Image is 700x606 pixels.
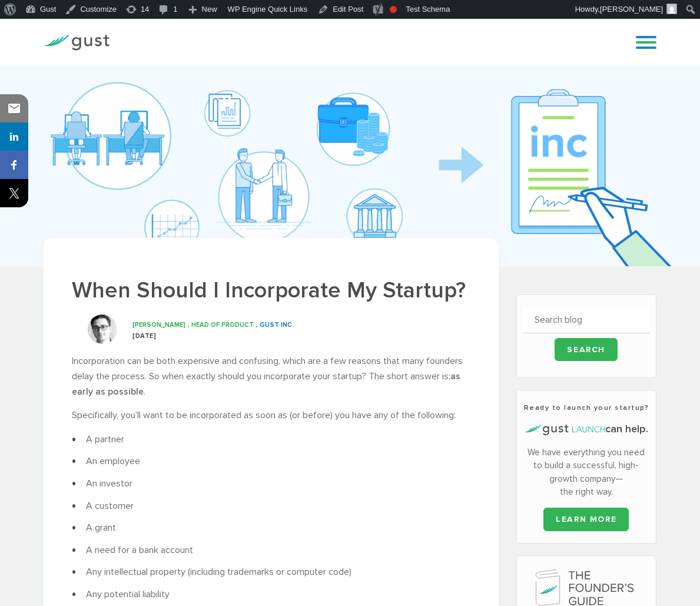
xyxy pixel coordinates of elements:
li: A partner [72,432,470,447]
li: A grant [72,520,470,535]
span: , GUST INC. [256,321,294,329]
p: We have everything you need to build a successful, high-growth company—the right way. [523,446,650,499]
li: Any potential liability [72,587,470,602]
input: Search [555,338,618,361]
li: An employee [72,453,470,469]
p: Incorporation can be both expensive and confusing, which are a few reasons that many founders del... [72,353,470,399]
img: Gust Logo [44,35,110,51]
div: Focus keyphrase not set [390,6,397,13]
h3: Ready to launch your startup? [523,402,650,413]
h4: can help. [523,422,650,437]
span: [PERSON_NAME] [600,5,663,14]
li: An investor [72,476,470,491]
input: Search blog [523,307,650,333]
span: [PERSON_NAME] [132,321,185,329]
img: Alan Mcgee [88,314,117,344]
span: , HEAD OF PRODUCT [188,321,254,329]
span: [DATE] [132,332,156,340]
p: Specifically, you’ll want to be incorporated as soon as (or before) you have any of the following: [72,408,470,423]
li: Any intellectual property (including trademarks or computer code) [72,564,470,579]
li: A need for a bank account [72,542,470,558]
li: A customer [72,498,470,514]
a: LEARN MORE [543,508,629,531]
h1: When Should I Incorporate My Startup? [72,276,470,306]
strong: as early as possible [72,370,460,397]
